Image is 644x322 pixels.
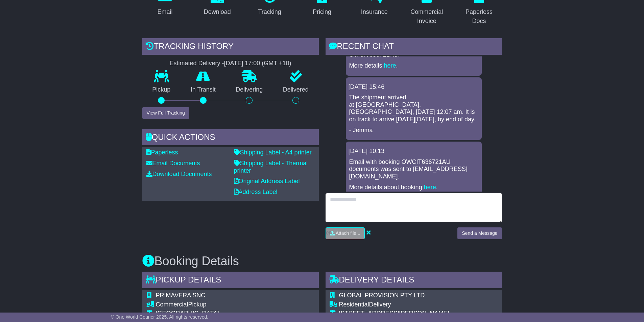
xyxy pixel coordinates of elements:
div: Email [157,7,172,17]
p: The shipment arrived at [GEOGRAPHIC_DATA], [GEOGRAPHIC_DATA], [DATE] 12:07 am. It is on track to ... [349,94,478,123]
span: Commercial [156,301,188,308]
span: Residential [339,301,369,308]
p: More details about booking: . [349,184,478,191]
div: Download [204,7,231,17]
div: Pickup Details [142,272,319,290]
p: Pickup [142,86,181,94]
div: Delivery Details [326,272,502,290]
a: Email Documents [146,160,200,167]
div: Estimated Delivery - [142,60,319,67]
p: Delivered [273,86,319,94]
button: Send a Message [457,227,502,239]
h3: Booking Details [142,254,502,268]
a: Original Address Label [234,178,300,184]
p: - Jemma [349,127,478,134]
span: © One World Courier 2025. All rights reserved. [111,314,209,320]
p: More details: . [349,62,478,70]
a: here [384,62,396,69]
div: Insurance [361,7,388,17]
a: here [424,184,436,191]
div: Commercial Invoice [408,7,445,26]
div: RECENT CHAT [326,38,502,56]
div: [DATE] 17:00 (GMT +10) [224,60,291,67]
div: Pricing [313,7,331,17]
div: Pickup [156,301,286,308]
p: Email with booking OWCIT636721AU documents was sent to [EMAIL_ADDRESS][DOMAIN_NAME]. [349,158,478,180]
div: Tracking [258,7,281,17]
div: [DATE] 10:13 [349,148,479,155]
div: Tracking history [142,38,319,56]
div: [STREET_ADDRESS][PERSON_NAME] [339,310,469,317]
span: PRIMAVERA SNC [156,292,206,299]
a: Download Documents [146,171,212,177]
div: Paperless Docs [461,7,498,26]
a: Paperless [146,149,178,156]
span: GLOBAL PROVISION PTY LTD [339,292,425,299]
div: [DATE] 15:46 [349,83,479,91]
a: Shipping Label - Thermal printer [234,160,308,174]
a: Shipping Label - A4 printer [234,149,312,156]
p: Delivering [226,86,273,94]
button: View Full Tracking [142,107,189,119]
p: In Transit [181,86,226,94]
div: [GEOGRAPHIC_DATA] [156,310,286,317]
a: Address Label [234,189,278,195]
div: Quick Actions [142,129,319,147]
div: Delivery [339,301,469,308]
